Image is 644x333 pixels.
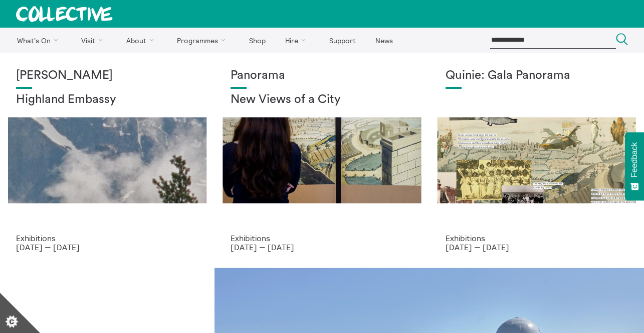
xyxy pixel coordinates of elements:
h2: Highland Embassy [16,93,198,107]
span: Feedback [630,142,639,177]
p: Exhibitions [231,234,413,243]
a: About [117,28,166,53]
a: Programmes [168,28,239,53]
a: Collective Panorama June 2025 small file 8 Panorama New Views of a City Exhibitions [DATE] — [DATE] [214,53,429,268]
p: [DATE] — [DATE] [231,243,413,252]
h1: [PERSON_NAME] [16,69,198,83]
a: Support [320,28,364,53]
h2: New Views of a City [231,93,413,107]
a: Visit [73,28,116,53]
a: Shop [240,28,274,53]
a: Hire [277,28,319,53]
p: Exhibitions [16,234,198,243]
p: Exhibitions [446,234,628,243]
a: News [366,28,401,53]
a: What's On [8,28,71,53]
h1: Quinie: Gala Panorama [446,69,628,83]
a: Josie Vallely Quinie: Gala Panorama Exhibitions [DATE] — [DATE] [430,53,644,268]
h1: Panorama [231,69,413,83]
p: [DATE] — [DATE] [16,243,198,252]
p: [DATE] — [DATE] [446,243,628,252]
button: Feedback - Show survey [625,132,644,200]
